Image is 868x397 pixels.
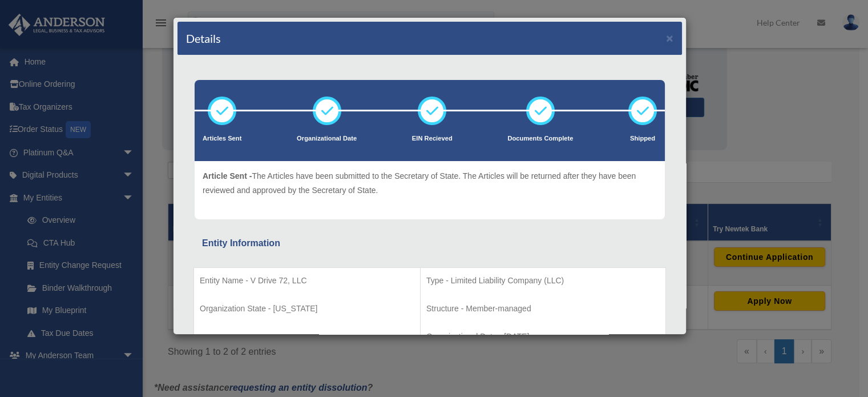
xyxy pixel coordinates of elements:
[412,133,453,145] p: EIN Recieved
[666,32,673,44] button: ×
[200,302,414,316] p: Organization State - [US_STATE]
[628,133,657,145] p: Shipped
[426,274,660,288] p: Type - Limited Liability Company (LLC)
[186,30,221,46] h4: Details
[203,169,657,197] p: The Articles have been submitted to the Secretary of State. The Articles will be returned after t...
[202,235,657,251] div: Entity Information
[203,133,241,145] p: Articles Sent
[203,171,252,181] span: Article Sent -
[426,302,660,316] p: Structure - Member-managed
[507,133,573,145] p: Documents Complete
[200,274,414,288] p: Entity Name - V Drive 72, LLC
[426,330,660,344] p: Organizational Date - [DATE]
[297,133,357,145] p: Organizational Date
